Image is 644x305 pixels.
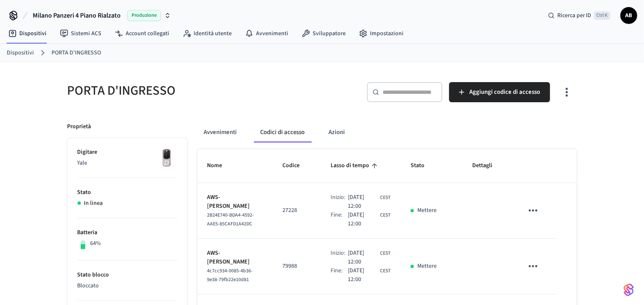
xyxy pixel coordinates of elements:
[7,49,34,57] a: Dispositivi
[78,228,177,237] p: Batteria
[52,49,101,57] a: PORTA D'INGRESSO
[254,122,312,142] button: Codici di accesso
[313,29,346,38] font: Sviluppatore
[90,239,101,248] p: 64%
[411,159,424,172] font: Stato
[331,193,348,211] div: Inizio:
[2,26,53,41] a: Dispositivi
[207,159,222,172] font: Nome
[348,211,378,228] span: [DATE] 12:00
[282,262,310,271] p: 79988
[469,87,540,98] span: Aggiungi codice di accesso
[207,249,263,266] p: AWS-[PERSON_NAME]
[84,199,103,208] p: In linea
[282,159,310,172] span: Codice
[331,266,348,284] div: Fine:
[33,10,121,21] span: Milano Panzeri 4 Piano Rialzato
[197,122,577,142] div: Esempio di formica
[449,82,550,102] button: Aggiungi codice di accesso
[370,29,403,38] font: Impostazioni
[331,159,380,172] span: Lasso di tempo
[624,283,634,297] img: SeamLogoGradient.69752ec5.svg
[126,29,169,38] font: Account collegati
[621,7,637,24] button: AB
[472,159,492,172] font: Dettagli
[348,249,378,266] span: [DATE] 12:00
[176,26,238,41] a: Identità utente
[411,159,435,172] span: Stato
[78,271,177,279] p: Stato blocco
[207,212,254,227] span: 2B24E740-BDA4-4592-AAE5-85CAFD1A42DC
[594,11,610,20] span: Ctrl K
[352,26,410,41] a: Impostazioni
[417,262,437,271] p: Mettere
[194,29,232,38] font: Identità utente
[331,249,348,266] div: Inizio:
[53,26,108,41] a: Sistemi ACS
[380,250,391,257] span: CEST
[108,26,176,41] a: Account collegati
[331,211,348,228] div: Fine:
[322,122,352,142] button: Azioni
[238,26,295,41] a: Avvenimenti
[348,193,391,211] div: Europe/Rome
[348,266,391,284] div: Europe/Rome
[156,148,177,169] img: Serratura intelligente Wi-Fi con touchscreen Yale Assure, nichel satinato, anteriore
[204,129,237,136] font: Avvenimenti
[78,159,177,168] p: Yale
[541,8,617,23] div: Ricerca per IDCtrl K
[67,82,317,99] h5: PORTA D'INGRESSO
[417,206,437,215] p: Mettere
[621,8,636,23] span: AB
[282,159,300,172] font: Codice
[331,159,369,172] font: Lasso di tempo
[127,10,161,21] span: Produzione
[71,29,101,38] font: Sistemi ACS
[256,29,288,38] font: Avvenimenti
[207,159,233,172] span: Nome
[67,122,91,131] p: Proprietà
[295,26,352,41] a: Sviluppatore
[348,266,378,284] span: [DATE] 12:00
[78,148,177,157] p: Digitare
[472,159,503,172] span: Dettagli
[380,212,391,219] span: CEST
[348,193,378,211] span: [DATE] 12:00
[348,211,391,228] div: Europe/Rome
[348,249,391,266] div: Europe/Rome
[282,206,310,215] p: 27228
[207,267,253,283] span: 4c7cc934-0085-4b36-9e38-79fb22e10d81
[557,11,592,20] span: Ricerca per ID
[380,267,391,275] span: CEST
[78,188,177,197] p: Stato
[78,282,177,290] p: Bloccato
[380,194,391,202] span: CEST
[207,193,263,211] p: AWS-[PERSON_NAME]
[19,29,47,38] font: Dispositivi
